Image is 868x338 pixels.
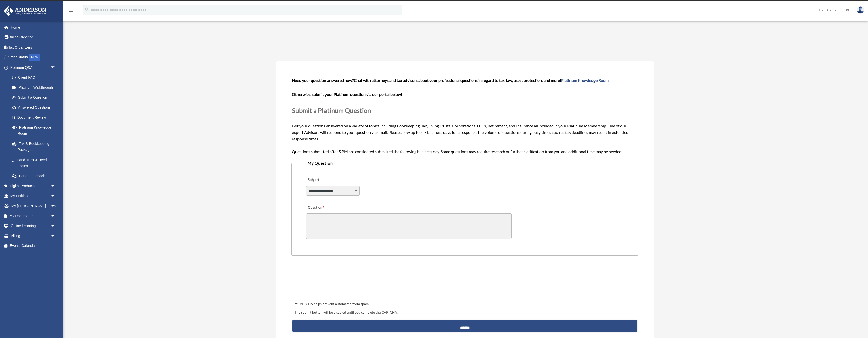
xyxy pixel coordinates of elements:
[306,176,354,184] label: Subject
[29,54,40,61] div: NEW
[50,191,61,201] span: arrow_drop_down
[292,301,637,307] div: reCAPTCHA helps prevent automated form spam.
[4,241,63,251] a: Events Calendar
[7,73,63,83] a: Client FAQ
[292,107,371,114] span: Submit a Platinum Question
[4,231,63,241] a: Billingarrow_drop_down
[4,211,63,221] a: My Documentsarrow_drop_down
[50,62,61,73] span: arrow_drop_down
[7,82,63,93] a: Platinum Walkthrough
[4,22,63,32] a: Home
[292,78,638,154] span: Get your questions answered on a variety of topics including Bookkeeping, Tax, Living Trusts, Cor...
[857,6,864,14] img: User Pic
[306,160,624,167] legend: My Question
[863,1,867,4] div: close
[68,9,74,13] a: menu
[292,78,354,83] span: Need your question answered now?
[50,231,61,241] span: arrow_drop_down
[50,221,61,231] span: arrow_drop_down
[4,52,63,63] a: Order StatusNEW
[293,271,370,291] iframe: reCAPTCHA
[68,7,74,13] i: menu
[4,62,63,73] a: Platinum Q&Aarrow_drop_down
[7,93,61,103] a: Submit a Question
[561,78,609,83] a: Platinum Knowledge Room
[306,204,345,211] label: Question
[292,310,637,316] div: The submit button will be disabled until you complete the CAPTCHA.
[4,221,63,231] a: Online Learningarrow_drop_down
[7,112,63,123] a: Document Review
[292,92,402,97] b: Otherwise, submit your Platinum question via our portal below!
[354,78,609,83] span: Chat with attorneys and tax advisors about your professional questions in regard to tax, law, ass...
[50,211,61,221] span: arrow_drop_down
[50,201,61,211] span: arrow_drop_down
[4,191,63,201] a: My Entitiesarrow_drop_down
[2,6,48,16] img: Anderson Advisors Platinum Portal
[7,155,63,171] a: Land Trust & Deed Forum
[84,7,90,12] i: search
[4,201,63,211] a: My [PERSON_NAME] Teamarrow_drop_down
[7,171,63,181] a: Portal Feedback
[7,102,63,112] a: Answered Questions
[4,42,63,52] a: Tax Organizers
[4,181,63,191] a: Digital Productsarrow_drop_down
[7,122,63,139] a: Platinum Knowledge Room
[50,181,61,191] span: arrow_drop_down
[4,32,63,42] a: Online Ordering
[7,139,63,155] a: Tax & Bookkeeping Packages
